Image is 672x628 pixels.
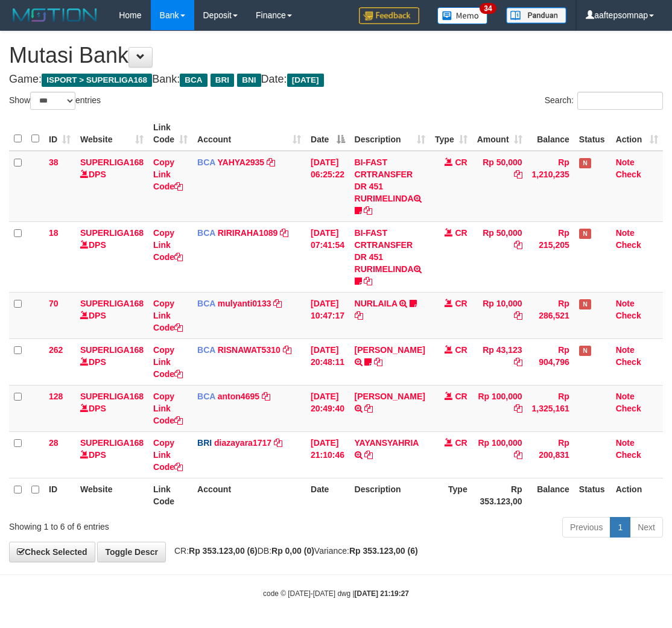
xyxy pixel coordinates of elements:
[148,478,192,512] th: Link Code
[472,221,527,292] td: Rp 50,000
[218,299,271,308] a: mulyanti0133
[574,116,611,151] th: Status
[9,92,101,110] label: Show entries
[455,345,467,355] span: CR
[153,228,183,262] a: Copy Link Code
[514,404,522,413] a: Copy Rp 100,000 to clipboard
[616,392,635,401] a: Note
[49,228,59,238] span: 18
[49,157,59,167] span: 38
[616,170,641,179] a: Check
[527,151,574,222] td: Rp 1,210,235
[75,292,148,338] td: DPS
[616,345,635,355] a: Note
[355,299,398,308] a: NURLAILA
[527,431,574,478] td: Rp 200,831
[616,157,635,167] a: Note
[153,299,183,332] a: Copy Link Code
[192,478,306,512] th: Account
[616,240,641,250] a: Check
[306,385,350,431] td: [DATE] 20:49:40
[189,546,258,556] strong: Rp 353.123,00 (6)
[514,170,522,179] a: Copy Rp 50,000 to clipboard
[355,311,363,320] a: Copy NURLAILA to clipboard
[306,221,350,292] td: [DATE] 07:41:54
[306,292,350,338] td: [DATE] 10:47:17
[616,404,641,413] a: Check
[374,357,382,367] a: Copy YOSI EFENDI to clipboard
[42,74,152,87] span: ISPORT > SUPERLIGA168
[455,157,467,167] span: CR
[180,74,207,87] span: BCA
[514,450,522,460] a: Copy Rp 100,000 to clipboard
[218,345,281,355] a: RISNAWAT5310
[75,431,148,478] td: DPS
[630,517,663,538] a: Next
[616,228,635,238] a: Note
[153,438,183,472] a: Copy Link Code
[364,276,372,286] a: Copy BI-FAST CRTRANSFER DR 451 RURIMELINDA to clipboard
[455,228,467,238] span: CR
[350,116,430,151] th: Description: activate to sort column ascending
[527,116,574,151] th: Balance
[611,478,663,512] th: Action
[306,151,350,222] td: [DATE] 06:25:22
[527,338,574,385] td: Rp 904,796
[49,345,63,355] span: 262
[214,438,271,448] a: diazayara1717
[9,516,271,533] div: Showing 1 to 6 of 6 entries
[506,7,566,24] img: panduan.png
[75,478,148,512] th: Website
[472,292,527,338] td: Rp 10,000
[80,299,144,308] a: SUPERLIGA168
[75,338,148,385] td: DPS
[480,3,496,14] span: 34
[514,311,522,320] a: Copy Rp 10,000 to clipboard
[455,392,467,401] span: CR
[49,299,59,308] span: 70
[197,157,215,167] span: BCA
[545,92,663,110] label: Search:
[472,116,527,151] th: Amount: activate to sort column ascending
[359,7,419,24] img: Feedback.jpg
[437,7,488,24] img: Button%20Memo.svg
[455,438,467,448] span: CR
[306,116,350,151] th: Date: activate to sort column descending
[472,478,527,512] th: Rp 353.123,00
[44,478,75,512] th: ID
[263,589,409,598] small: code © [DATE]-[DATE] dwg |
[527,478,574,512] th: Balance
[579,158,591,168] span: Has Note
[148,116,192,151] th: Link Code: activate to sort column ascending
[455,299,467,308] span: CR
[197,392,215,401] span: BCA
[80,157,144,167] a: SUPERLIGA168
[610,517,630,538] a: 1
[364,404,373,413] a: Copy ARDHI SOFIAN to clipboard
[153,392,183,425] a: Copy Link Code
[75,151,148,222] td: DPS
[514,240,522,250] a: Copy Rp 50,000 to clipboard
[579,229,591,239] span: Has Note
[197,438,212,448] span: BRI
[153,157,183,191] a: Copy Link Code
[97,542,166,562] a: Toggle Descr
[211,74,234,87] span: BRI
[80,228,144,238] a: SUPERLIGA168
[364,450,373,460] a: Copy YAYANSYAHRIA to clipboard
[616,357,641,367] a: Check
[49,438,59,448] span: 28
[574,478,611,512] th: Status
[280,228,288,238] a: Copy RIRIRAHA1089 to clipboard
[350,151,430,222] td: BI-FAST CRTRANSFER DR 451 RURIMELINDA
[283,345,291,355] a: Copy RISNAWAT5310 to clipboard
[579,346,591,356] span: Has Note
[44,116,75,151] th: ID: activate to sort column ascending
[611,116,663,151] th: Action: activate to sort column ascending
[355,392,425,401] a: [PERSON_NAME]
[355,438,419,448] a: YAYANSYAHRIA
[349,546,418,556] strong: Rp 353.123,00 (6)
[472,338,527,385] td: Rp 43,123
[514,357,522,367] a: Copy Rp 43,123 to clipboard
[430,478,472,512] th: Type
